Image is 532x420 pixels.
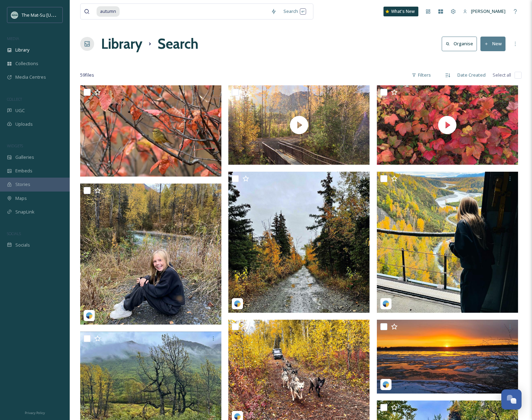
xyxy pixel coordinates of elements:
button: Organise [442,37,477,51]
img: thumbnail [377,85,518,165]
span: Library [15,47,29,53]
span: MEDIA [7,36,19,41]
span: Galleries [15,154,34,161]
img: 4678a65c-f555-8da3-36dc-2f0a92fd9192.jpg [377,172,518,313]
span: SOCIALS [7,231,21,236]
span: Uploads [15,121,33,127]
span: Embeds [15,168,32,174]
img: snapsea-logo.png [382,381,389,388]
span: COLLECT [7,96,22,102]
div: Filters [408,68,434,82]
span: Select all [493,72,511,78]
img: 2019Sep08--09-Justin%20Saunders.jpg [80,85,221,177]
img: 97d86fbf-ce02-6408-40d9-f9aa3832d7b9.jpg [80,184,221,325]
img: 90d3ae88-926d-f276-4e2d-cfd6d92cd82b.jpg [228,172,370,313]
img: snapsea-logo.png [382,300,389,307]
img: 46ee8067-3573-6839-9b53-4094f88c049b.jpg [377,320,518,394]
a: Privacy Policy [25,408,45,417]
div: Search [280,5,310,18]
span: 59 file s [80,72,94,78]
span: autumn [97,6,120,16]
img: snapsea-logo.png [234,413,241,420]
img: snapsea-logo.png [234,300,241,307]
span: Socials [15,242,30,248]
span: Privacy Policy [25,411,45,415]
a: Library [101,33,142,54]
img: thumbnail [228,85,370,165]
a: What's New [383,7,418,16]
button: Open Chat [501,389,522,410]
span: WIDGETS [7,143,23,148]
span: Media Centres [15,74,46,80]
a: [PERSON_NAME] [459,5,509,18]
span: [PERSON_NAME] [471,8,506,14]
span: UGC [15,107,25,114]
span: SnapLink [15,209,35,215]
span: The Mat-Su [US_STATE] [22,11,70,18]
span: Maps [15,195,27,202]
div: Date Created [454,68,489,82]
img: Social_thumbnail.png [11,11,18,18]
button: New [480,37,506,51]
img: snapsea-logo.png [86,312,93,319]
h1: Search [158,33,198,54]
span: Collections [15,60,38,67]
a: Organise [442,37,480,51]
span: Stories [15,181,30,188]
